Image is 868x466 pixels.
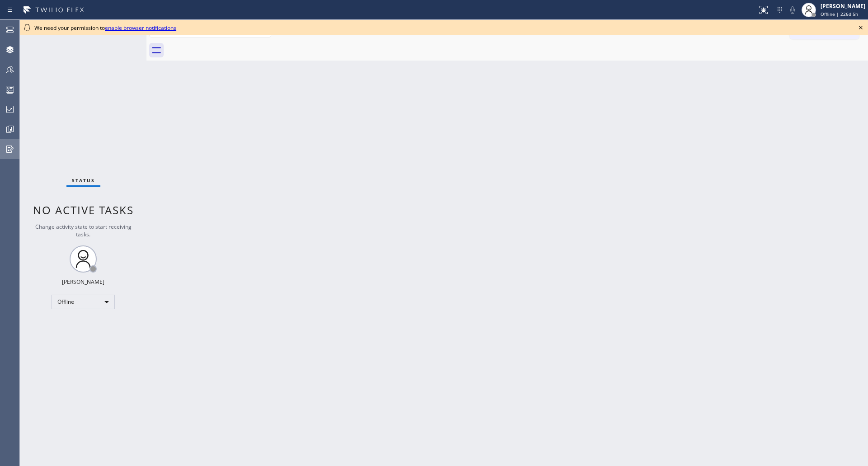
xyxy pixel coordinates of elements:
span: No active tasks [33,202,134,217]
span: Change activity state to start receiving tasks. [35,223,132,238]
button: Mute [786,4,799,16]
span: Status [72,177,95,184]
span: Offline | 226d 5h [821,11,858,17]
span: We need your permission to [34,24,176,32]
a: enable browser notifications [105,24,176,32]
div: [PERSON_NAME] [62,278,104,286]
div: Offline [52,295,115,309]
div: [PERSON_NAME] [821,2,865,10]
